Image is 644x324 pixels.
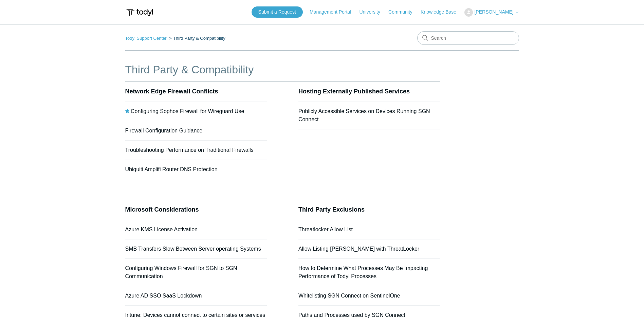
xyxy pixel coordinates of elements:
[298,312,405,318] a: Paths and Processes used by SGN Connect
[298,227,353,232] a: Threatlocker Allow List
[125,246,261,252] a: SMB Transfers Slow Between Server operating Systems
[125,6,154,19] img: Todyl Support Center Help Center home page
[125,227,198,232] a: Azure KMS License Activation
[125,88,218,95] a: Network Edge Firewall Conflicts
[421,8,463,16] a: Knowledge Base
[125,128,203,133] a: Firewall Configuration Guidance
[125,312,265,318] a: Intune: Devices cannot connect to certain sites or services
[359,8,387,16] a: University
[125,265,237,279] a: Configuring Windows Firewall for SGN to SGN Communication
[388,8,419,16] a: Community
[125,61,440,78] h1: Third Party & Compatibility
[298,293,400,299] a: Whitelisting SGN Connect on SentinelOne
[474,9,513,15] span: [PERSON_NAME]
[125,36,168,41] li: Todyl Support Center
[298,88,410,95] a: Hosting Externally Published Services
[125,36,167,41] a: Todyl Support Center
[125,147,254,153] a: Troubleshooting Performance on Traditional Firewalls
[131,108,244,114] a: Configuring Sophos Firewall for Wireguard Use
[168,36,225,41] li: Third Party & Compatibility
[464,8,519,17] button: [PERSON_NAME]
[125,109,129,113] svg: Promoted article
[417,31,519,45] input: Search
[125,206,199,213] a: Microsoft Considerations
[310,8,358,16] a: Management Portal
[298,246,419,252] a: Allow Listing [PERSON_NAME] with ThreatLocker
[125,166,218,172] a: Ubiquiti Amplifi Router DNS Protection
[298,206,365,213] a: Third Party Exclusions
[298,108,430,122] a: Publicly Accessible Services on Devices Running SGN Connect
[125,293,202,299] a: Azure AD SSO SaaS Lockdown
[252,6,303,18] a: Submit a Request
[298,265,428,279] a: How to Determine What Processes May Be Impacting Performance of Todyl Processes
